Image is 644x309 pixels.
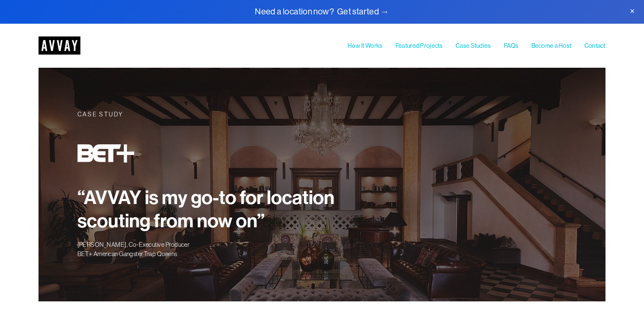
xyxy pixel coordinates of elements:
a: FAQs [504,41,518,51]
a: Featured Projects [395,41,443,51]
p: C A S E S T U D Y [77,110,443,119]
a: Contact [584,41,605,51]
p: [PERSON_NAME], Co-Executive Producer BET+ American Gangster Trap Queens [77,240,340,259]
a: Become a Host [531,41,572,51]
img: AVVAY - The First Nationwide Location Scouting Co. [39,36,80,55]
a: Case Studies [456,41,491,51]
a: How It Works [348,41,382,51]
h3: “AVVAY is my go-to for location scouting from now on” [77,186,340,233]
